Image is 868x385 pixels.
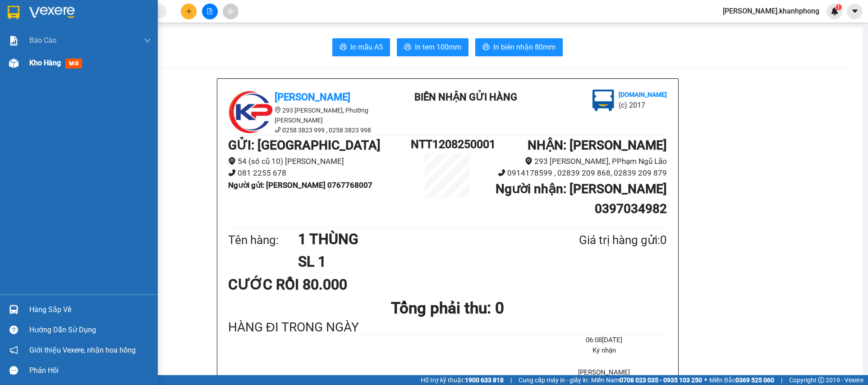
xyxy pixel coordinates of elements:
[9,326,18,334] span: question-circle
[619,91,667,98] b: [DOMAIN_NAME]
[831,7,839,15] img: icon-new-feature
[415,41,461,53] span: In tem 100mm
[298,228,535,250] h1: 1 THÙNG
[836,4,842,10] sup: 1
[493,41,556,53] span: In biên nhận 80mm
[227,8,234,14] span: aim
[620,376,702,384] strong: 0708 023 035 - 0935 103 250
[228,273,373,296] div: CƯỚC RỒI 80.000
[181,4,197,19] button: plus
[228,296,667,321] h1: Tổng phải thu: 0
[332,38,390,56] button: printerIn mẫu A5
[29,323,151,337] div: Hướng dẫn sử dụng
[397,38,468,56] button: printerIn tem 100mm
[847,4,863,19] button: caret-down
[541,345,667,356] li: Ký nhận
[619,100,667,111] li: (c) 2017
[228,231,299,249] div: Tên hàng:
[9,346,18,354] span: notification
[228,125,390,135] li: 0258 3823 999 , 0258 3823 998
[228,157,236,165] span: environment
[228,167,411,179] li: 081 2255 678
[29,303,151,317] div: Hàng sắp về
[837,4,840,10] span: 1
[9,36,18,45] img: solution-icon
[76,34,124,41] b: [DOMAIN_NAME]
[228,105,390,125] li: 293 [PERSON_NAME], Phường [PERSON_NAME]
[76,43,124,54] li: (c) 2017
[484,155,667,168] li: 293 [PERSON_NAME], PPhạm Ngũ Lão
[29,59,61,67] span: Kho hàng
[228,155,411,168] li: 54 (số cũ 10) [PERSON_NAME]
[498,169,505,177] span: phone
[510,375,512,385] span: |
[207,8,213,14] span: file-add
[411,136,484,153] h1: NTT1208250001
[11,58,51,100] b: [PERSON_NAME]
[465,376,504,384] strong: 1900 633 818
[144,37,151,44] span: down
[275,91,350,103] b: [PERSON_NAME]
[592,90,614,111] img: logo.jpg
[781,375,782,385] span: |
[228,169,236,177] span: phone
[9,366,18,375] span: message
[8,6,19,19] img: logo-vxr
[528,138,667,153] b: NHẬN : [PERSON_NAME]
[275,107,281,113] span: environment
[29,344,136,356] span: Giới thiệu Vexere, nhận hoa hồng
[228,181,372,190] b: Người gửi : [PERSON_NAME] 0767768007
[11,11,56,56] img: logo.jpg
[298,250,535,273] h1: SL 1
[58,13,87,71] b: BIÊN NHẬN GỬI HÀNG
[29,35,56,46] span: Báo cáo
[65,59,82,68] span: mới
[496,181,667,216] b: Người nhận : [PERSON_NAME] 0397034982
[414,91,517,103] b: BIÊN NHẬN GỬI HÀNG
[735,376,774,384] strong: 0369 525 060
[228,90,273,135] img: logo.jpg
[29,364,151,377] div: Phản hồi
[340,43,347,52] span: printer
[404,43,411,52] span: printer
[484,167,667,179] li: 0914178599 , 02839 209 868, 02839 209 879
[525,157,533,165] span: environment
[350,41,383,53] span: In mẫu A5
[475,38,563,56] button: printerIn biên nhận 80mm
[228,138,381,153] b: GỬI : [GEOGRAPHIC_DATA]
[591,375,702,385] span: Miền Nam
[519,375,589,385] span: Cung cấp máy in - giấy in:
[186,8,192,14] span: plus
[421,375,504,385] span: Hỗ trợ kỹ thuật:
[202,4,218,19] button: file-add
[716,5,827,17] span: [PERSON_NAME].khanhphong
[9,305,18,314] img: warehouse-icon
[9,59,18,68] img: warehouse-icon
[851,7,859,15] span: caret-down
[541,335,667,346] li: 06:08[DATE]
[818,377,824,383] span: copyright
[482,43,490,52] span: printer
[275,127,281,133] span: phone
[541,367,667,378] li: [PERSON_NAME]
[223,4,239,19] button: aim
[709,375,774,385] span: Miền Bắc
[98,11,119,33] img: logo.jpg
[704,378,707,382] span: ⚪️
[535,231,667,249] div: Giá trị hàng gửi: 0
[228,321,667,335] div: HÀNG ĐI TRONG NGÀY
